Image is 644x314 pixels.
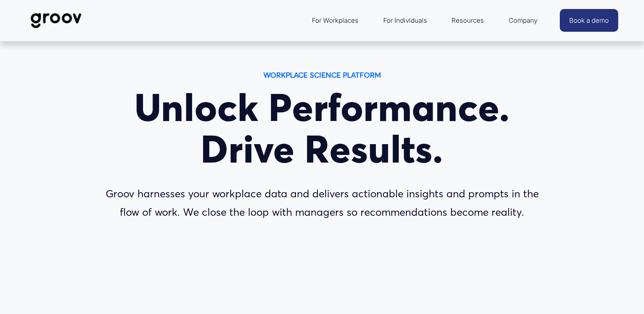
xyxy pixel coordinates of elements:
[101,184,544,222] p: Groov harnesses your workplace data and delivers actionable insights and prompts in the flow of w...
[504,10,542,30] a: folder dropdown
[26,6,86,35] img: Groov | Workplace Science Platform | Unlock Performance | Drive Results
[509,15,537,26] span: Company
[452,15,484,26] span: Resources
[263,70,381,79] strong: WORKPLACE SCIENCE PLATFORM
[308,10,363,30] a: folder dropdown
[379,10,431,30] a: For Individuals
[101,87,544,170] h1: Unlock Performance. Drive Results.
[447,10,488,30] a: folder dropdown
[560,9,618,32] a: Book a demo
[312,15,358,26] span: For Workplaces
